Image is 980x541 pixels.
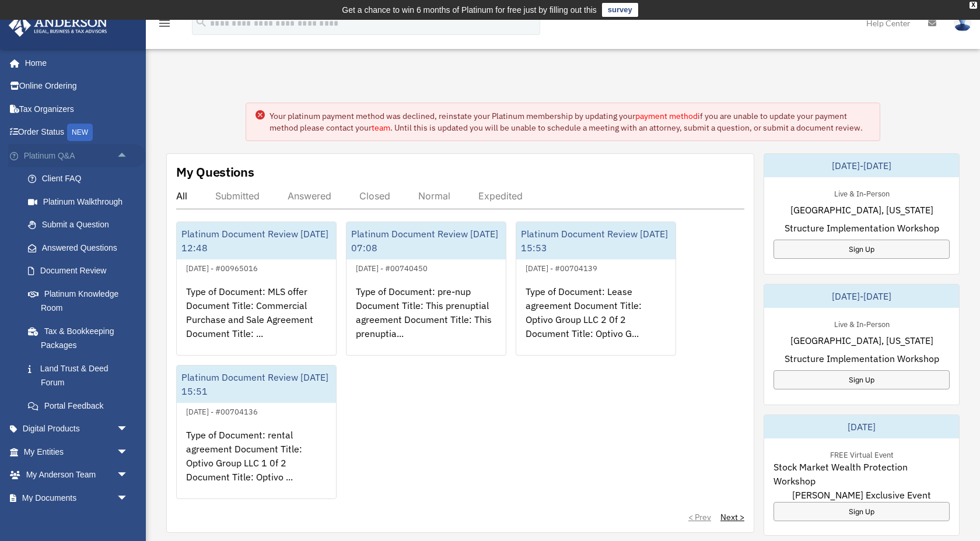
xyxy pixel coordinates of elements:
[516,275,675,366] div: Type of Document: Lease agreement Document Title: Optivo Group LLC 2 0f 2 Document Title: Optivo ...
[8,486,146,510] a: My Documentsarrow_drop_down
[177,261,267,273] div: [DATE] - #00965016
[372,122,390,133] a: team
[478,190,523,202] div: Expedited
[5,14,111,37] img: Anderson Advisors Platinum Portal
[16,259,146,283] a: Document Review
[8,417,146,441] a: Digital Productsarrow_drop_down
[8,144,146,167] a: Platinum Q&Aarrow_drop_up
[720,511,744,523] a: Next >
[176,222,337,356] a: Platinum Document Review [DATE] 12:48[DATE] - #00965016Type of Document: MLS offer Document Title...
[785,352,939,366] span: Structure Implementation Workshop
[792,488,931,502] span: [PERSON_NAME] Exclusive Event
[177,366,336,403] div: Platinum Document Review [DATE] 15:51
[195,16,208,29] i: search
[177,405,267,417] div: [DATE] - #00704136
[67,124,93,141] div: NEW
[825,187,899,199] div: Live & In-Person
[157,16,171,30] i: menu
[418,190,450,202] div: Normal
[16,357,146,394] a: Land Trust & Deed Forum
[8,97,146,121] a: Tax Organizers
[359,190,390,202] div: Closed
[602,3,638,17] a: survey
[346,222,506,259] div: Platinum Document Review [DATE] 07:08
[790,333,933,347] span: [GEOGRAPHIC_DATA], [US_STATE]
[516,222,676,356] a: Platinum Document Review [DATE] 15:53[DATE] - #00704139Type of Document: Lease agreement Document...
[8,51,140,75] a: Home
[8,121,146,145] a: Order StatusNEW
[785,221,939,235] span: Structure Implementation Workshop
[346,222,506,356] a: Platinum Document Review [DATE] 07:08[DATE] - #00740450Type of Document: pre-nup Document Title: ...
[176,190,187,202] div: All
[346,275,506,366] div: Type of Document: pre-nup Document Title: This prenuptial agreement Document Title: This prenupti...
[16,190,146,213] a: Platinum Walkthrough
[954,15,971,31] img: User Pic
[117,463,140,487] span: arrow_drop_down
[346,261,437,273] div: [DATE] - #00740450
[821,448,903,460] div: FREE Virtual Event
[215,190,260,202] div: Submitted
[790,203,933,217] span: [GEOGRAPHIC_DATA], [US_STATE]
[342,3,597,17] div: Get a chance to win 6 months of Platinum for free just by filling out this
[8,463,146,487] a: My Anderson Teamarrow_drop_down
[970,2,977,9] div: close
[8,75,146,98] a: Online Ordering
[176,163,254,181] div: My Questions
[117,440,140,464] span: arrow_drop_down
[16,282,146,319] a: Platinum Knowledge Room
[117,486,140,510] span: arrow_drop_down
[516,261,607,273] div: [DATE] - #00704139
[157,20,171,30] a: menu
[16,213,146,237] a: Submit a Question
[773,502,950,521] a: Sign Up
[635,111,698,121] a: payment method
[177,275,336,366] div: Type of Document: MLS offer Document Title: Commercial Purchase and Sale Agreement Document Title...
[117,417,140,441] span: arrow_drop_down
[177,222,336,259] div: Platinum Document Review [DATE] 12:48
[16,319,146,357] a: Tax & Bookkeeping Packages
[825,317,899,329] div: Live & In-Person
[269,110,870,134] div: Your platinum payment method was declined, reinstate your Platinum membership by updating your if...
[16,236,146,259] a: Answered Questions
[8,440,146,463] a: My Entitiesarrow_drop_down
[764,284,959,308] div: [DATE]-[DATE]
[773,460,950,488] span: Stock Market Wealth Protection Workshop
[764,415,959,438] div: [DATE]
[16,394,146,417] a: Portal Feedback
[16,167,146,191] a: Client FAQ
[516,222,675,259] div: Platinum Document Review [DATE] 15:53
[773,240,950,259] a: Sign Up
[288,190,331,202] div: Answered
[764,154,959,177] div: [DATE]-[DATE]
[176,365,337,499] a: Platinum Document Review [DATE] 15:51[DATE] - #00704136Type of Document: rental agreement Documen...
[117,144,140,168] span: arrow_drop_up
[773,370,950,389] a: Sign Up
[177,419,336,510] div: Type of Document: rental agreement Document Title: Optivo Group LLC 1 0f 2 Document Title: Optivo...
